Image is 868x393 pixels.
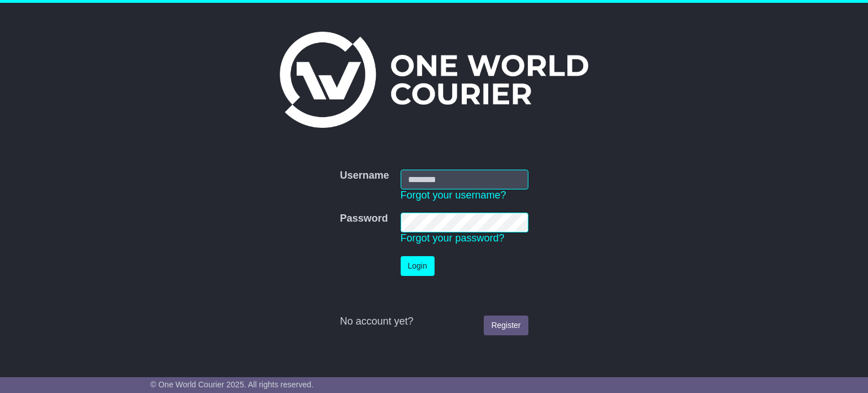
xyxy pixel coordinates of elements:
[401,189,506,201] a: Forgot your username?
[340,170,389,182] label: Username
[150,380,314,389] span: © One World Courier 2025. All rights reserved.
[340,316,528,328] div: No account yet?
[484,316,528,335] a: Register
[401,256,435,276] button: Login
[340,213,388,225] label: Password
[280,32,588,128] img: One World
[401,232,505,244] a: Forgot your password?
